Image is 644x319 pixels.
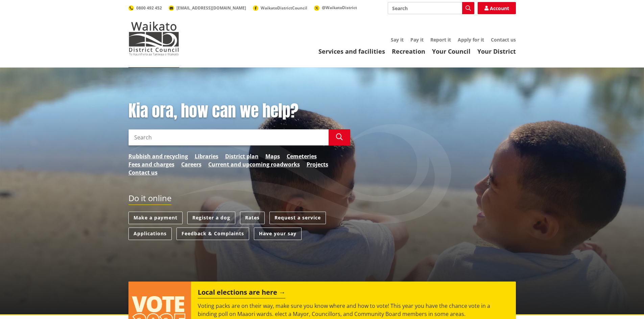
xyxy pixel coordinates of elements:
a: District plan [225,152,259,160]
a: Services and facilities [318,47,385,55]
span: [EMAIL_ADDRESS][DOMAIN_NAME] [176,5,246,11]
a: Projects [307,160,328,168]
a: WaikatoDistrictCouncil [253,5,307,11]
a: Have your say [254,228,302,240]
a: Careers [181,160,201,168]
input: Search input [388,2,474,14]
a: 0800 492 452 [128,5,162,11]
a: Rubbish and recycling [128,152,188,160]
a: Cemeteries [287,152,317,160]
a: Fees and charges [128,160,174,168]
a: Your District [477,47,516,55]
a: Register a dog [187,212,235,224]
a: Report it [430,36,451,43]
p: Voting packs are on their way, make sure you know where and how to vote! This year you have the c... [198,302,509,318]
a: Your Council [432,47,471,55]
a: Account [478,2,516,14]
a: Current and upcoming roadworks [208,160,300,168]
a: Libraries [195,152,218,160]
h1: Kia ora, how can we help? [128,101,350,121]
a: Recreation [392,47,425,55]
h2: Local elections are here [198,288,285,298]
span: WaikatoDistrictCouncil [261,5,307,11]
a: Contact us [128,168,158,177]
a: Make a payment [128,212,183,224]
span: 0800 492 452 [136,5,162,11]
span: @WaikatoDistrict [322,5,357,10]
a: Say it [391,36,404,43]
a: Apply for it [458,36,484,43]
a: @WaikatoDistrict [314,5,357,10]
a: Applications [128,228,172,240]
h2: Do it online [128,193,171,205]
a: Contact us [491,36,516,43]
a: Maps [265,152,280,160]
a: Pay it [410,36,424,43]
input: Search input [128,129,329,145]
a: [EMAIL_ADDRESS][DOMAIN_NAME] [169,5,246,11]
img: Waikato District Council - Te Kaunihera aa Takiwaa o Waikato [128,22,179,55]
a: Feedback & Complaints [176,228,249,240]
a: Request a service [269,212,326,224]
a: Rates [240,212,265,224]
